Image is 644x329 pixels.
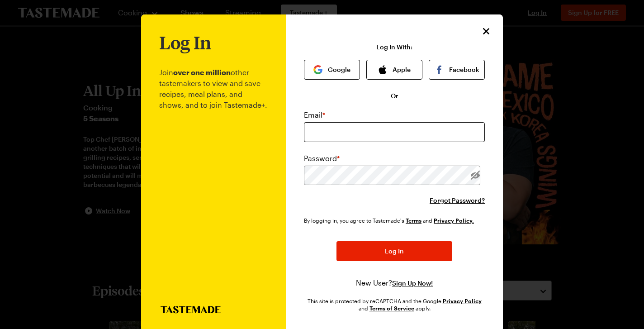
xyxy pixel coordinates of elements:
[304,297,485,312] div: This site is protected by reCAPTCHA and the Google and apply.
[443,297,482,305] a: Google Privacy Policy
[480,25,492,37] button: Close
[429,60,485,80] button: Facebook
[366,60,422,80] button: Apple
[391,91,398,100] span: Or
[304,60,360,80] button: Google
[336,241,452,261] button: Log In
[385,247,404,256] span: Log In
[304,153,340,164] label: Password
[406,216,421,224] a: Tastemade Terms of Service
[369,304,414,312] a: Google Terms of Service
[356,278,392,287] span: New User?
[304,110,325,120] label: Email
[159,52,268,306] p: Join other tastemakers to view and save recipes, meal plans, and shows, and to join Tastemade+.
[392,279,433,288] button: Sign Up Now!
[304,216,478,225] div: By logging in, you agree to Tastemade's and
[434,216,474,224] a: Tastemade Privacy Policy
[430,196,485,205] button: Forgot Password?
[173,68,231,76] b: over one million
[376,43,412,51] p: Log In With:
[159,33,211,52] h1: Log In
